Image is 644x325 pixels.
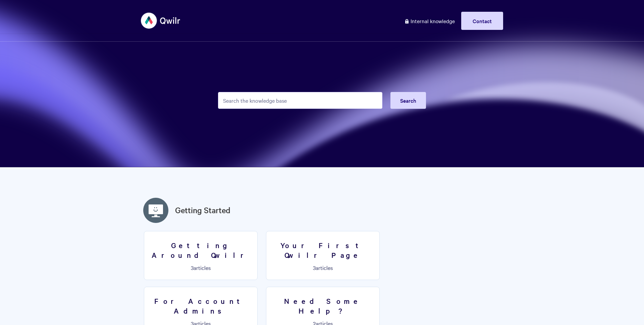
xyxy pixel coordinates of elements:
[313,264,316,271] span: 3
[400,97,416,104] span: Search
[461,12,503,30] a: Contact
[141,8,181,33] img: Qwilr Help Center
[270,265,375,271] p: articles
[266,231,380,280] a: Your First Qwilr Page 3articles
[218,92,382,109] input: Search the knowledge base
[175,204,230,216] a: Getting Started
[270,296,375,315] h3: Need Some Help?
[144,231,258,280] a: Getting Around Qwilr 3articles
[270,240,375,260] h3: Your First Qwilr Page
[399,12,460,30] a: Internal knowledge
[148,240,253,260] h3: Getting Around Qwilr
[148,296,253,315] h3: For Account Admins
[148,265,253,271] p: articles
[390,92,426,109] button: Search
[191,264,194,271] span: 3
